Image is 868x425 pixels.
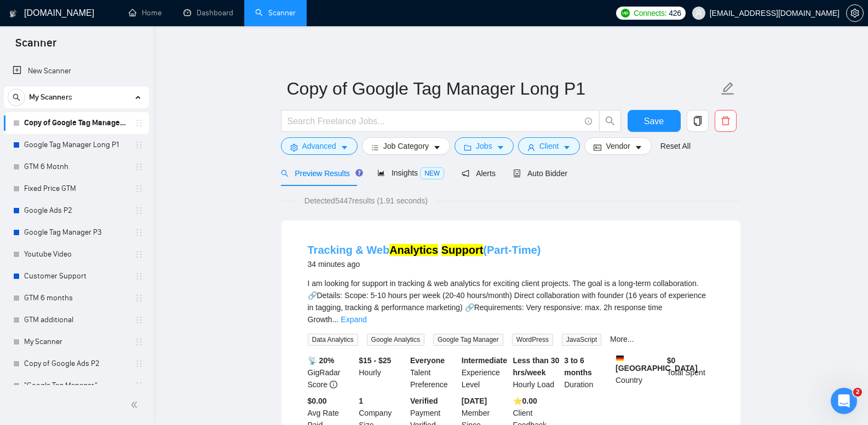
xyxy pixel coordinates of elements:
[281,170,289,177] span: search
[669,7,681,19] span: 426
[24,331,128,353] a: My Scanner
[462,397,487,405] b: [DATE]
[13,60,140,82] a: New Scanner
[362,137,450,155] button: barsJob Categorycaret-down
[464,143,472,152] span: folder
[846,4,864,22] button: setting
[459,354,511,391] div: Experience Level
[539,140,559,152] span: Client
[9,5,17,22] img: logo
[644,114,664,128] span: Save
[367,334,424,346] span: Google Analytics
[135,228,143,237] span: holder
[462,170,469,177] span: notification
[433,143,441,152] span: caret-down
[297,195,435,207] span: Detected 5447 results (1.91 seconds)
[383,140,429,152] span: Job Category
[563,143,571,152] span: caret-down
[455,137,514,155] button: folderJobscaret-down
[584,137,651,155] button: idcardVendorcaret-down
[24,178,128,200] a: Fixed Price GTM
[476,140,492,152] span: Jobs
[24,375,128,397] a: "Google Tag Manager"
[135,272,143,281] span: holder
[410,397,438,405] b: Verified
[281,137,358,155] button: settingAdvancedcaret-down
[135,206,143,215] span: holder
[721,81,735,96] span: edit
[135,162,143,171] span: holder
[408,354,459,391] div: Talent Preference
[613,354,665,391] div: Country
[308,244,541,256] a: Tracking & WebAnalytics Support(Part-Time)
[24,112,128,134] a: Copy of Google Tag Manager Long P1
[420,167,444,179] span: NEW
[129,8,162,18] a: homeHome
[8,94,25,101] span: search
[306,354,357,391] div: GigRadar Score
[341,315,366,324] a: Expand
[130,399,141,410] span: double-left
[635,143,642,152] span: caret-down
[8,89,25,106] button: search
[308,258,541,271] div: 34 minutes ago
[634,7,666,19] span: Connects:
[135,316,143,324] span: holder
[462,169,496,178] span: Alerts
[24,200,128,222] a: Google Ads P2
[410,356,445,365] b: Everyone
[281,169,360,178] span: Preview Results
[135,184,143,193] span: holder
[513,170,521,177] span: robot
[135,250,143,259] span: holder
[600,116,620,126] span: search
[135,294,143,302] span: holder
[308,277,714,325] div: I am looking for support in tracking & web analytics for exciting client projects. The goal is a ...
[433,334,503,346] span: Google Tag Manager
[24,287,128,309] a: GTM 6 months
[332,315,339,324] span: ...
[377,169,385,177] span: area-chart
[512,334,553,346] span: WordPress
[24,265,128,287] a: Customer Support
[518,137,580,155] button: userClientcaret-down
[695,9,703,17] span: user
[330,381,337,388] span: info-circle
[513,397,537,405] b: ⭐️ 0.00
[616,354,624,362] img: 🇩🇪
[621,9,630,18] img: upwork-logo.png
[628,110,681,132] button: Save
[562,334,601,346] span: JavaScript
[288,114,580,128] input: Search Freelance Jobs...
[599,110,621,132] button: search
[616,354,698,372] b: [GEOGRAPHIC_DATA]
[135,119,143,127] span: holder
[853,388,862,397] span: 2
[562,354,613,391] div: Duration
[359,397,363,405] b: 1
[371,143,379,152] span: bars
[594,143,601,152] span: idcard
[389,244,438,256] mark: Analytics
[308,356,335,365] b: 📡 20%
[24,309,128,331] a: GTM additional
[341,143,348,152] span: caret-down
[7,35,65,58] span: Scanner
[831,388,857,414] iframe: Intercom live chat
[660,140,691,152] a: Reset All
[287,75,718,102] input: Scanner name...
[667,356,676,365] b: $ 0
[308,397,327,405] b: $0.00
[564,356,592,377] b: 3 to 6 months
[135,381,143,390] span: holder
[308,334,358,346] span: Data Analytics
[29,86,72,108] span: My Scanners
[183,8,233,18] a: dashboardDashboard
[4,60,149,82] li: New Scanner
[255,8,296,18] a: searchScanner
[24,243,128,265] a: Youtube Video
[715,116,736,126] span: delete
[302,140,336,152] span: Advanced
[497,143,504,152] span: caret-down
[354,168,364,178] div: Tooltip anchor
